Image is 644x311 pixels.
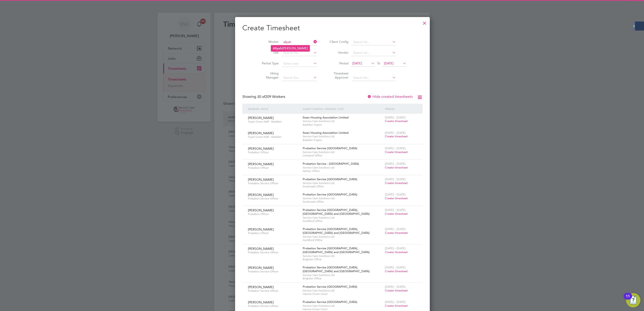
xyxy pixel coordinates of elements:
span: Service Care Solutions Ltd [303,135,383,138]
span: Probation Service Officer [248,270,299,273]
span: [DATE] [352,61,362,65]
span: Probation Service Officer [248,304,299,308]
span: [DATE] - [DATE] [385,177,406,181]
span: Liverpool Office [303,154,383,157]
span: Create timesheet [385,181,408,185]
label: Period [328,61,348,65]
span: Service Care Solutions Ltd [303,181,383,185]
span: [PERSON_NAME] [248,227,274,231]
span: Probation Service [GEOGRAPHIC_DATA] [303,300,357,304]
span: Probation Service [GEOGRAPHIC_DATA], [GEOGRAPHIC_DATA] and [GEOGRAPHIC_DATA] [303,246,370,254]
span: Probation Officer [248,151,299,154]
span: [PERSON_NAME] [248,177,274,182]
span: Service Care Solutions Ltd [303,254,383,258]
span: Service Care Solutions Ltd [303,273,383,277]
span: Probation Service [GEOGRAPHIC_DATA] [303,285,357,289]
span: Probation Service [GEOGRAPHIC_DATA], [GEOGRAPHIC_DATA] and [GEOGRAPHIC_DATA] [303,208,370,216]
span: Create timesheet [385,196,408,200]
div: Worker / Role [247,104,302,114]
span: Create timesheet [385,134,408,138]
span: [PERSON_NAME] [248,131,274,135]
span: To [376,60,382,66]
span: Probation Service [GEOGRAPHIC_DATA] [303,146,357,150]
span: Guildford Office [303,219,383,223]
span: [DATE] - [DATE] [385,300,406,304]
span: Probation Service [GEOGRAPHIC_DATA] [303,177,357,181]
div: Client Config / Vendor / Site [302,104,384,114]
span: Create timesheet [385,269,408,273]
span: Service Care Solutions Ltd [303,197,383,200]
span: Create timesheet [385,231,408,235]
span: Service Care Solutions Ltd [303,166,383,169]
span: Probation Service Officer [248,197,299,200]
span: [DATE] - [DATE] [385,246,406,250]
span: [PERSON_NAME] [248,162,274,166]
span: Brighton Office [303,258,383,261]
span: [DATE] - [DATE] [385,208,406,212]
input: Search for... [282,75,317,81]
label: Hide created timesheets [367,94,413,99]
span: [PERSON_NAME] [248,285,274,289]
span: [DATE] - [DATE] [385,285,406,289]
span: [PERSON_NAME] [248,266,274,270]
span: Brighton Office [303,277,383,280]
span: [PERSON_NAME] [248,116,274,120]
span: [DATE] - [DATE] [385,193,406,196]
span: Probation Officer [248,231,299,235]
span: Create timesheet [385,119,408,123]
div: Period [384,104,418,114]
div: Showing [242,94,286,99]
span: Ashton Office [303,169,383,173]
span: [PERSON_NAME] [248,208,274,212]
span: Harrow Crown Court [303,307,383,311]
label: Timesheet Approver [328,71,348,79]
span: Guildford Office [303,238,383,242]
span: Foyer Cover Staff - Basildon [248,135,299,139]
input: Search for... [352,50,396,56]
label: Client Config [328,40,348,44]
h2: Create Timesheet [242,23,423,33]
span: Swan Housing Association Limited [303,131,348,135]
span: [DATE] [384,61,394,65]
span: Create timesheet [385,289,408,292]
label: Worker [258,40,279,44]
span: Probation Service - [GEOGRAPHIC_DATA] [303,162,359,166]
span: Probation Officer [248,166,299,170]
span: 209 Workers [257,94,285,99]
span: Create timesheet [385,250,408,254]
label: Hiring Manager [258,71,279,79]
div: 11 [626,296,630,302]
li: [PERSON_NAME] [271,45,310,51]
span: Southwark Office [303,185,383,188]
span: Foyer Cover Staff - Basildon [248,120,299,123]
input: Search for... [282,39,317,45]
span: Harrow Crown Court [303,292,383,296]
span: Probation Officer [248,212,299,216]
span: Probation Service [GEOGRAPHIC_DATA] [303,193,357,196]
label: Vendor [328,50,348,55]
b: Aliyah [273,46,282,50]
span: Probation Service Officer [248,251,299,254]
span: [PERSON_NAME] [248,300,274,304]
label: Site [258,50,279,55]
span: Create timesheet [385,166,408,169]
span: Service Care Solutions Ltd [303,235,383,239]
button: Open Resource Center, 11 new notifications [626,293,640,307]
span: Service Care Solutions Ltd [303,150,383,154]
span: Probation Service [GEOGRAPHIC_DATA], [GEOGRAPHIC_DATA] and [GEOGRAPHIC_DATA] [303,227,370,235]
span: Service Care Solutions Ltd [303,289,383,292]
input: Search for... [352,75,396,81]
span: Basildon Foyers [303,123,383,127]
span: Probation Service Officer [248,289,299,293]
span: Basildon Foyers [303,138,383,142]
span: [PERSON_NAME] [248,193,274,197]
span: Service Care Solutions Ltd [303,119,383,123]
span: Create timesheet [385,212,408,216]
input: Search for... [282,50,317,56]
span: [PERSON_NAME] [248,147,274,151]
span: 30 of [257,94,265,99]
span: [DATE] - [DATE] [385,265,406,269]
span: Probation Service [GEOGRAPHIC_DATA], [GEOGRAPHIC_DATA] and [GEOGRAPHIC_DATA] [303,265,370,273]
span: Service Care Solutions Ltd [303,216,383,219]
span: [PERSON_NAME] [248,247,274,251]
